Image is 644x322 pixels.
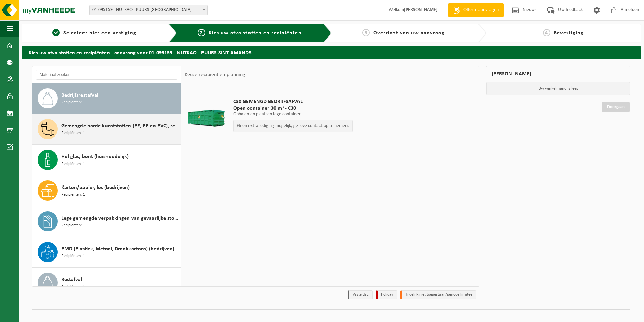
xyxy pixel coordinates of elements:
[32,114,181,145] button: Gemengde harde kunststoffen (PE, PP en PVC), recycleerbaar (industrieel) Recipiënten: 1
[32,83,181,114] button: Bedrijfsrestafval Recipiënten: 1
[90,5,207,15] span: 01-095159 - NUTKAO - PUURS-SINT-AMANDS
[61,245,174,253] span: PMD (Plastiek, Metaal, Drankkartons) (bedrijven)
[61,284,85,290] span: Recipiënten: 1
[89,5,208,15] span: 01-095159 - NUTKAO - PUURS-SINT-AMANDS
[32,237,181,268] button: PMD (Plastiek, Metaal, Drankkartons) (bedrijven) Recipiënten: 1
[61,130,85,137] span: Recipiënten: 1
[52,29,60,36] span: 1
[233,105,353,112] span: Open container 30 m³ - C30
[25,29,163,37] a: 1Selecteer hier een vestiging
[61,192,85,198] span: Recipiënten: 1
[61,99,85,106] span: Recipiënten: 1
[32,206,181,237] button: Lege gemengde verpakkingen van gevaarlijke stoffen Recipiënten: 1
[400,290,476,299] li: Tijdelijk niet toegestaan/période limitée
[554,30,584,36] span: Bevestiging
[61,214,179,222] span: Lege gemengde verpakkingen van gevaarlijke stoffen
[61,253,85,259] span: Recipiënten: 1
[373,30,445,36] span: Overzicht van uw aanvraag
[32,175,181,206] button: Karton/papier, los (bedrijven) Recipiënten: 1
[209,30,302,36] span: Kies uw afvalstoffen en recipiënten
[448,3,504,17] a: Offerte aanvragen
[61,153,129,161] span: Hol glas, bont (huishoudelijk)
[543,29,550,36] span: 4
[36,70,177,80] input: Materiaal zoeken
[233,98,353,105] span: C30 GEMENGD BEDRIJFSAFVAL
[32,268,181,298] button: Restafval Recipiënten: 1
[22,46,641,59] h2: Kies uw afvalstoffen en recipiënten - aanvraag voor 01-095159 - NUTKAO - PUURS-SINT-AMANDS
[237,124,349,128] p: Geen extra lediging mogelijk, gelieve contact op te nemen.
[462,7,500,14] span: Offerte aanvragen
[32,145,181,175] button: Hol glas, bont (huishoudelijk) Recipiënten: 1
[404,7,438,13] strong: [PERSON_NAME]
[198,29,205,36] span: 2
[233,112,353,117] p: Ophalen en plaatsen lege container
[61,91,98,99] span: Bedrijfsrestafval
[362,29,370,36] span: 3
[61,276,82,284] span: Restafval
[61,161,85,167] span: Recipiënten: 1
[61,122,179,130] span: Gemengde harde kunststoffen (PE, PP en PVC), recycleerbaar (industrieel)
[181,66,249,83] div: Keuze recipiënt en planning
[486,66,631,82] div: [PERSON_NAME]
[61,222,85,229] span: Recipiënten: 1
[486,82,630,95] p: Uw winkelmand is leeg
[348,290,373,299] li: Vaste dag
[63,30,136,36] span: Selecteer hier een vestiging
[602,102,630,112] a: Doorgaan
[376,290,397,299] li: Holiday
[61,183,130,192] span: Karton/papier, los (bedrijven)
